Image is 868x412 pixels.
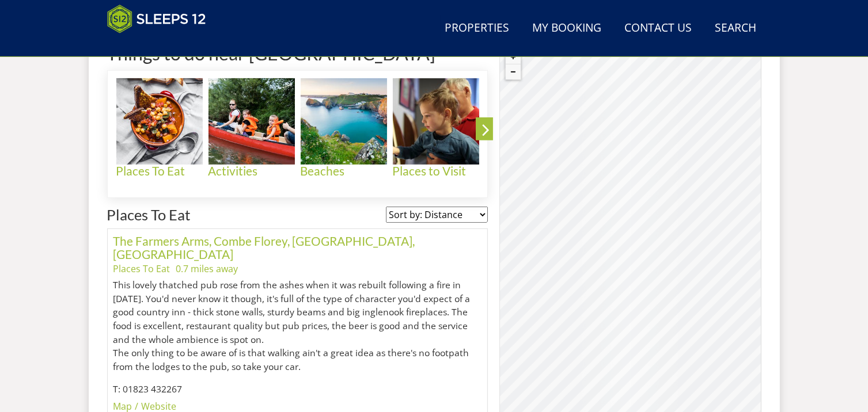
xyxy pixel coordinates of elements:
[209,78,301,178] a: Activities
[393,78,485,178] a: Places to Visit
[113,383,482,396] p: T: 01823 432267
[113,279,482,373] p: This lovely thatched pub rose from the ashes when it was rebuilt following a fire in [DATE]. You'...
[393,78,479,165] img: Places to Visit
[301,165,387,178] h4: Beaches
[209,165,295,178] h4: Activities
[209,78,295,165] img: Activities
[107,5,206,33] img: Sleeps 12
[620,16,697,41] a: Contact Us
[107,206,191,223] a: Places To Eat
[101,40,222,50] iframe: Customer reviews powered by Trustpilot
[441,16,514,41] a: Properties
[116,165,203,178] h4: Places To Eat
[711,16,761,41] a: Search
[301,78,387,165] img: Beaches
[301,78,393,178] a: Beaches
[107,43,488,63] h1: Things to do near [GEOGRAPHIC_DATA]
[176,262,238,276] li: 0.7 miles away
[116,78,203,165] img: Places To Eat
[506,64,521,79] button: Zoom out
[528,16,607,41] a: My Booking
[113,262,170,275] a: Places To Eat
[113,234,415,261] a: The Farmers Arms, Combe Florey, [GEOGRAPHIC_DATA], [GEOGRAPHIC_DATA]
[116,78,209,178] a: Places To Eat
[393,165,479,178] h4: Places to Visit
